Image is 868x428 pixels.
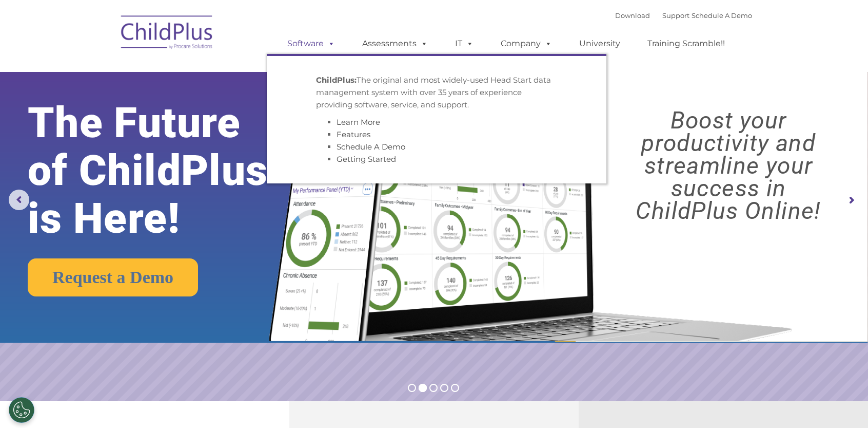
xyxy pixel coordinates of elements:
[337,142,405,152] a: Schedule A Demo
[277,33,345,54] a: Software
[615,11,752,20] font: |
[337,129,370,139] a: Features
[637,33,735,54] a: Training Scramble!!
[28,258,198,296] a: Request a Demo
[143,110,186,118] span: Phone number
[143,68,174,76] span: Last name
[116,8,219,60] img: ChildPlus by Procare Solutions
[692,11,752,20] a: Schedule A Demo
[316,74,557,111] p: The original and most widely-used Head Start data management system with over 35 years of experie...
[445,33,484,54] a: IT
[9,397,34,423] button: Cookies Settings
[337,154,396,164] a: Getting Started
[662,11,689,20] a: Support
[316,75,357,85] strong: ChildPlus:
[352,33,438,54] a: Assessments
[490,33,562,54] a: Company
[28,99,305,243] rs-layer: The Future of ChildPlus is Here!
[337,117,380,127] a: Learn More
[569,33,630,54] a: University
[615,11,650,20] a: Download
[600,109,857,222] rs-layer: Boost your productivity and streamline your success in ChildPlus Online!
